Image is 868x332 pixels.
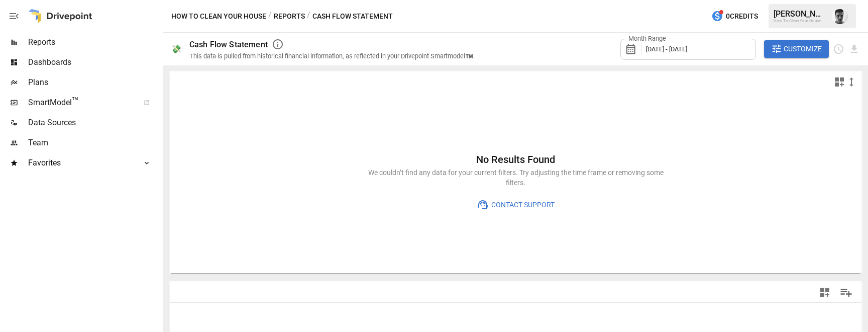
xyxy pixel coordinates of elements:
div: Cash Flow Statement [189,40,268,49]
span: Dashboards [28,56,161,68]
button: Lucas Nofal [826,2,854,30]
button: Download report [848,43,860,55]
span: ™ [72,95,79,108]
span: Data Sources [28,117,161,129]
span: SmartModel [28,97,133,109]
button: How To Clean Your House [171,10,266,23]
img: Lucas Nofal [832,8,848,24]
div: How To Clean Your House [774,19,826,23]
h6: No Results Found [365,151,667,168]
div: / [307,10,310,23]
span: [DATE] - [DATE] [646,45,687,53]
span: 0 Credits [726,10,758,23]
span: Reports [28,36,161,48]
div: [PERSON_NAME] [774,9,826,19]
span: Customize [784,43,822,55]
div: This data is pulled from historical financial information, as reflected in your Drivepoint Smartm... [189,52,475,60]
button: Manage Columns [835,281,857,304]
span: Contact Support [489,199,555,211]
button: Schedule report [833,43,844,55]
div: / [268,10,272,23]
span: Plans [28,76,161,89]
button: Reports [274,10,305,23]
button: Customize [764,40,829,58]
button: Contact Support [470,196,562,214]
span: Favorites [28,157,133,169]
div: 💸 [171,44,181,54]
button: 0Credits [707,7,762,26]
label: Month Range [626,34,669,43]
span: Team [28,137,161,149]
p: We couldn’t find any data for your current filters. Try adjusting the time frame or removing some... [365,168,667,188]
